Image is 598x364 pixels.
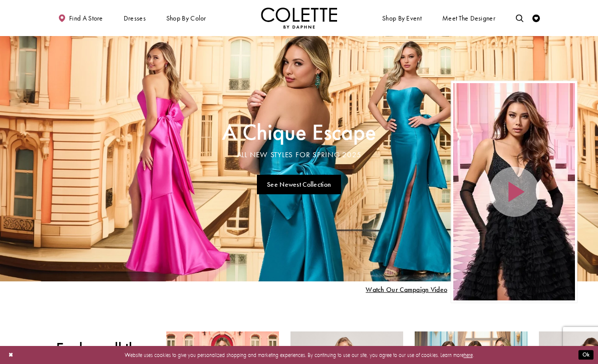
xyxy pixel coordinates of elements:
p: Website uses cookies to give you personalized shopping and marketing experiences. By continuing t... [55,350,543,360]
span: Dresses [124,15,146,22]
a: Toggle search [514,8,525,29]
a: Meet the designer [440,8,497,29]
span: Play Slide #15 Video [366,285,447,293]
img: Colette by Daphne [261,8,337,29]
span: Shop by color [166,15,206,22]
a: See Newest Collection A Chique Escape All New Styles For Spring 2025 [257,175,342,194]
span: Shop by color [164,8,208,29]
button: Submit Dialog [578,350,593,360]
a: Check Wishlist [530,8,542,29]
a: Visit Home Page [261,8,337,29]
ul: Slider Links [219,171,378,197]
span: Shop By Event [382,15,422,22]
div: Video Player [453,83,575,301]
a: here [464,351,473,358]
span: Dresses [122,8,148,29]
span: Meet the designer [442,15,495,22]
button: Close Dialog [5,348,17,362]
span: Find a store [69,15,103,22]
a: Find a store [56,8,105,29]
span: Shop By Event [380,8,423,29]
